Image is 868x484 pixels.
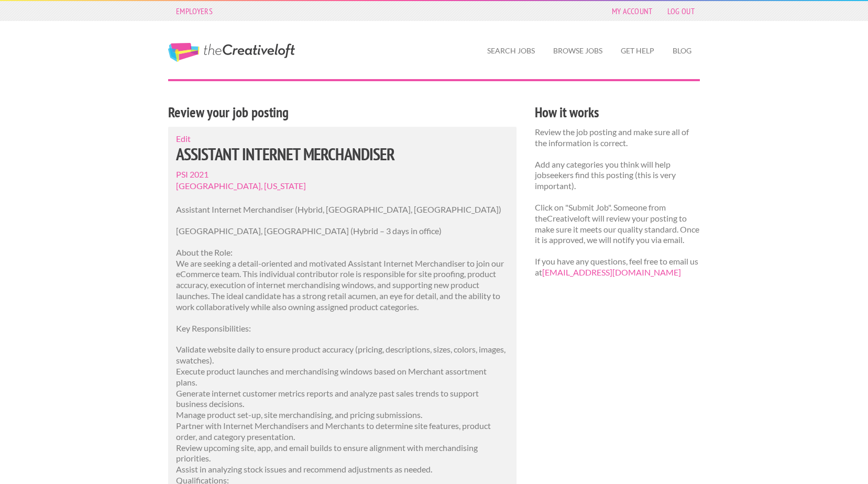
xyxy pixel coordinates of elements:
p: Assistant Internet Merchandiser (Hybrid, [GEOGRAPHIC_DATA], [GEOGRAPHIC_DATA]) [176,204,509,215]
span: PSI 2021 [176,169,509,180]
p: If you have any questions, feel free to email us at [535,256,700,278]
a: [EMAIL_ADDRESS][DOMAIN_NAME] [542,267,681,277]
p: Key Responsibilities: [176,323,509,334]
h3: Review your job posting [168,103,517,123]
a: Log Out [662,4,700,18]
a: My Account [607,4,658,18]
p: Review the job posting and make sure all of the information is correct. [535,127,700,149]
p: About the Role: We are seeking a detail-oriented and motivated Assistant Internet Merchandiser to... [176,247,509,313]
a: Search Jobs [479,39,543,63]
a: Employers [171,4,218,18]
p: Add any categories you think will help jobseekers find this posting (this is very important). [535,159,700,192]
p: [GEOGRAPHIC_DATA], [GEOGRAPHIC_DATA] (Hybrid – 3 days in office) [176,226,509,237]
a: Get Help [612,39,663,63]
a: Browse Jobs [545,39,611,63]
h1: Assistant Internet Merchandiser [176,145,509,163]
a: Edit [176,134,191,144]
a: Blog [664,39,700,63]
p: Click on "Submit Job". Someone from theCreativeloft will review your posting to make sure it meet... [535,202,700,246]
h3: How it works [535,103,700,123]
span: [GEOGRAPHIC_DATA], [US_STATE] [176,180,509,192]
a: The Creative Loft [168,43,295,62]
